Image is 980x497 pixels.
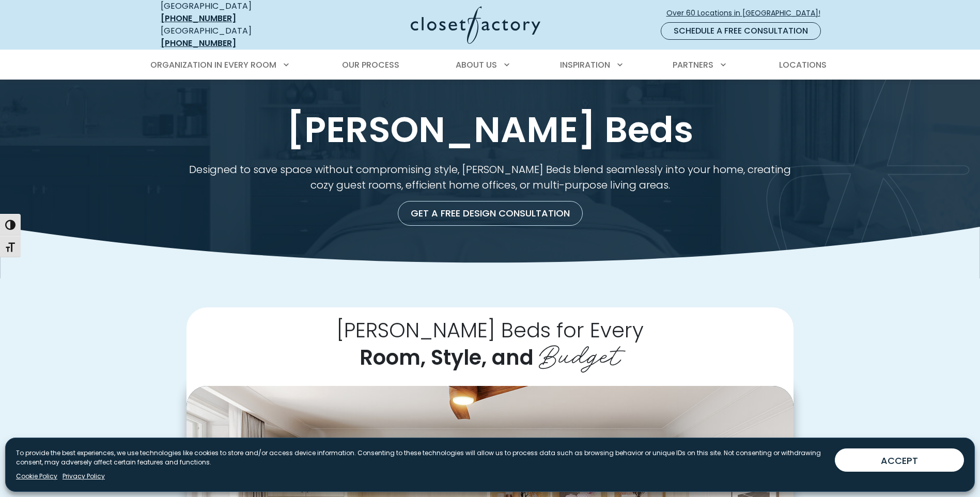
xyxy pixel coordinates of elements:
[661,22,821,40] a: Schedule a Free Consultation
[161,37,236,49] a: [PHONE_NUMBER]
[411,6,540,44] img: Closet Factory Logo
[16,472,57,481] a: Cookie Policy
[336,316,644,345] span: [PERSON_NAME] Beds for Every
[63,472,105,481] a: Privacy Policy
[560,59,610,71] span: Inspiration
[835,448,964,472] button: ACCEPT
[539,332,620,374] span: Budget
[673,59,713,71] span: Partners
[666,4,829,22] a: Over 60 Locations in [GEOGRAPHIC_DATA]!
[456,59,497,71] span: About Us
[143,51,837,80] nav: Primary Menu
[360,343,534,372] span: Room, Style, and
[398,201,583,226] a: Get a Free Design Consultation
[186,162,794,193] p: Designed to save space without compromising style, [PERSON_NAME] Beds blend seamlessly into your ...
[779,59,827,71] span: Locations
[159,110,822,149] h1: [PERSON_NAME] Beds
[16,448,827,467] p: To provide the best experiences, we use technologies like cookies to store and/or access device i...
[161,12,236,24] a: [PHONE_NUMBER]
[666,8,829,19] span: Over 60 Locations in [GEOGRAPHIC_DATA]!
[161,25,310,50] div: [GEOGRAPHIC_DATA]
[342,59,399,71] span: Our Process
[150,59,276,71] span: Organization in Every Room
